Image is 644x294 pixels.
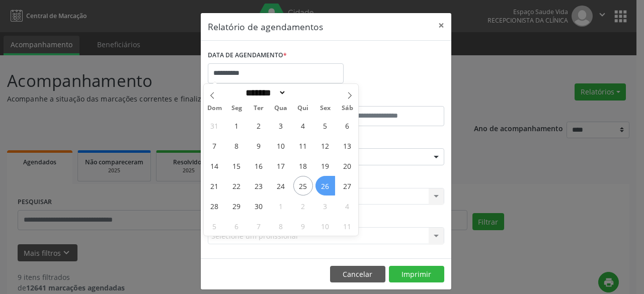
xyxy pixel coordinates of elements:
span: Setembro 27, 2025 [338,176,357,195]
span: Setembro 17, 2025 [271,156,291,175]
span: Setembro 25, 2025 [293,176,313,195]
span: Outubro 5, 2025 [205,216,224,236]
span: Outubro 7, 2025 [249,216,269,236]
span: Outubro 3, 2025 [315,196,335,216]
span: Setembro 19, 2025 [315,156,335,175]
span: Setembro 15, 2025 [227,156,247,175]
span: Setembro 3, 2025 [271,116,291,135]
span: Qui [292,105,314,112]
span: Setembro 9, 2025 [249,136,269,155]
span: Setembro 5, 2025 [315,116,335,135]
span: Setembro 10, 2025 [271,136,291,155]
span: Setembro 20, 2025 [338,156,357,175]
span: Outubro 2, 2025 [293,196,313,216]
span: Setembro 2, 2025 [249,116,269,135]
button: Cancelar [330,266,385,283]
span: Setembro 8, 2025 [227,136,247,155]
span: Setembro 22, 2025 [227,176,247,195]
span: Outubro 6, 2025 [227,216,247,236]
label: ATÉ [329,90,444,106]
span: Setembro 6, 2025 [338,116,357,135]
span: Setembro 26, 2025 [315,176,335,195]
span: Setembro 18, 2025 [293,156,313,175]
span: Sex [314,105,336,112]
span: Outubro 11, 2025 [338,216,357,236]
span: Sáb [336,105,358,112]
span: Setembro 14, 2025 [205,156,224,175]
span: Qua [270,105,292,112]
span: Setembro 11, 2025 [293,136,313,155]
span: Setembro 13, 2025 [338,136,357,155]
span: Setembro 12, 2025 [315,136,335,155]
span: Setembro 1, 2025 [227,116,247,135]
span: Outubro 4, 2025 [338,196,357,216]
span: Setembro 29, 2025 [227,196,247,216]
span: Setembro 7, 2025 [205,136,224,155]
span: Outubro 8, 2025 [271,216,291,236]
span: Setembro 23, 2025 [249,176,269,195]
span: Dom [204,105,226,112]
span: Outubro 10, 2025 [315,216,335,236]
span: Seg [225,105,248,112]
span: Setembro 4, 2025 [293,116,313,135]
span: Setembro 21, 2025 [205,176,224,195]
span: Ter [248,105,270,112]
label: DATA DE AGENDAMENTO [208,48,287,63]
button: Close [431,13,451,38]
span: Setembro 30, 2025 [249,196,269,216]
button: Imprimir [389,266,444,283]
input: Year [286,87,319,98]
span: Setembro 28, 2025 [205,196,224,216]
span: Agosto 31, 2025 [205,116,224,135]
h5: Relatório de agendamentos [208,20,323,33]
span: Setembro 24, 2025 [271,176,291,195]
span: Outubro 1, 2025 [271,196,291,216]
select: Month [243,87,287,98]
span: Outubro 9, 2025 [293,216,313,236]
span: Setembro 16, 2025 [249,156,269,175]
